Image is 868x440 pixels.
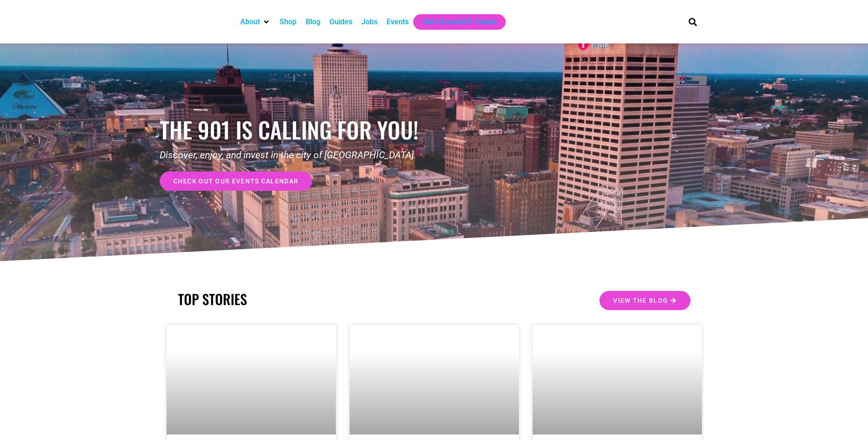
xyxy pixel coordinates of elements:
div: About [236,14,275,30]
a: Events [387,16,409,27]
a: Jobs [361,16,377,27]
a: About [240,16,260,27]
a: Get Choose901 Emails [422,16,496,27]
h2: TOP STORIES [178,291,430,307]
a: Guides [329,16,352,27]
a: Poster for UNAPOLOGETIC.10 event featuring vibrant graphics, performer lineup, and details—set fo... [350,325,519,435]
a: Shop [280,16,297,27]
a: check out our events calendar [160,172,313,191]
a: Blog [306,16,320,27]
h1: the 901 is calling for you! [160,116,434,143]
nav: Main nav [236,14,673,30]
span: check out our events calendar [173,178,299,184]
a: Four people sit around a small outdoor table with drinks and snacks, smiling at the camera on a p... [167,325,336,435]
a: A person in a wheelchair, wearing a pink jacket, sits between the U.S. flag and the Tennessee sta... [533,325,702,435]
span: View the Blog [613,297,668,304]
div: Search [685,14,700,29]
p: Discover, enjoy, and invest in the city of [GEOGRAPHIC_DATA]. [160,148,434,163]
a: View the Blog [599,291,690,310]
